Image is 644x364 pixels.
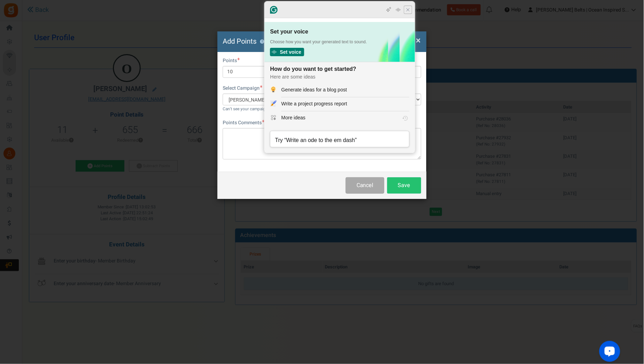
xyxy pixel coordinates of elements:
label: Points Comments [223,119,264,126]
button: ? [260,39,264,44]
button: Save [387,177,421,194]
small: Can't see your campaign? Create a [223,106,314,112]
button: Cancel [346,177,384,194]
span: Add Points [223,36,256,46]
span: × [416,34,421,47]
label: Points [223,57,240,64]
label: Select Campaign [223,85,262,92]
textarea: To enrich screen reader interactions, please activate Accessibility in Grammarly extension settings [223,128,421,159]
